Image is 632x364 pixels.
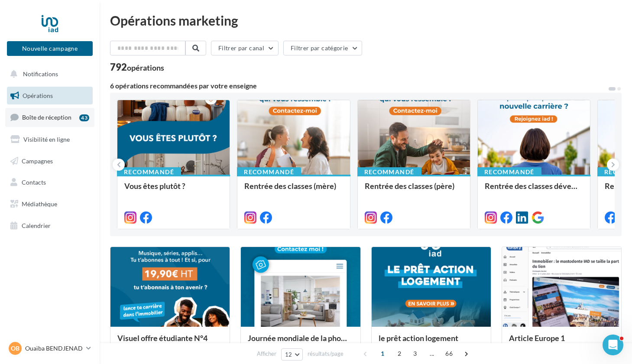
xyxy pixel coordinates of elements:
a: Campagnes [5,152,94,170]
span: 3 [408,347,422,361]
button: Notifications [5,65,91,83]
div: Visuel offre étudiante N°4 [117,334,223,351]
button: Filtrer par canal [211,41,279,55]
a: Visibilité en ligne [5,130,94,149]
div: opérations [127,64,164,71]
span: Ob [11,344,19,353]
div: Recommandé [237,167,301,177]
span: 12 [285,351,292,358]
span: Afficher [257,350,276,358]
div: Opérations marketing [110,14,622,27]
div: Recommandé [357,167,421,177]
span: 1 [376,347,389,361]
span: résultats/page [308,350,344,358]
iframe: Intercom live chat [603,335,623,355]
span: ... [425,347,439,361]
span: Visibilité en ligne [23,136,70,143]
a: Ob Ouaïba BENDJENAD [7,340,93,357]
button: Filtrer par catégorie [283,41,362,55]
div: 792 [110,62,164,72]
div: 6 opérations recommandées par votre enseigne [110,82,608,89]
a: Calendrier [5,217,94,235]
div: le prêt action logement [379,334,484,351]
a: Opérations [5,87,94,105]
p: Ouaïba BENDJENAD [25,344,83,353]
a: Contacts [5,173,94,192]
div: Rentrée des classes (père) [365,182,463,199]
span: Notifications [23,70,58,78]
span: 2 [392,347,406,361]
span: Boîte de réception [22,114,71,121]
span: Médiathèque [22,200,57,208]
a: Boîte de réception43 [5,108,94,127]
button: Nouvelle campagne [7,41,93,56]
a: Médiathèque [5,195,94,213]
div: Recommandé [117,167,181,177]
div: Rentrée des classes développement (conseillère) [485,182,583,199]
div: Journée mondiale de la photographie [248,334,353,351]
span: Campagnes [22,157,53,164]
span: Calendrier [22,222,51,229]
div: Article Europe 1 [509,334,614,351]
div: Vous êtes plutôt ? [124,182,223,199]
div: Rentrée des classes (mère) [244,182,343,199]
button: 12 [281,348,303,361]
div: Recommandé [477,167,541,177]
span: Opérations [23,92,53,99]
div: 43 [79,114,89,121]
span: 66 [442,347,456,361]
span: Contacts [22,179,46,186]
